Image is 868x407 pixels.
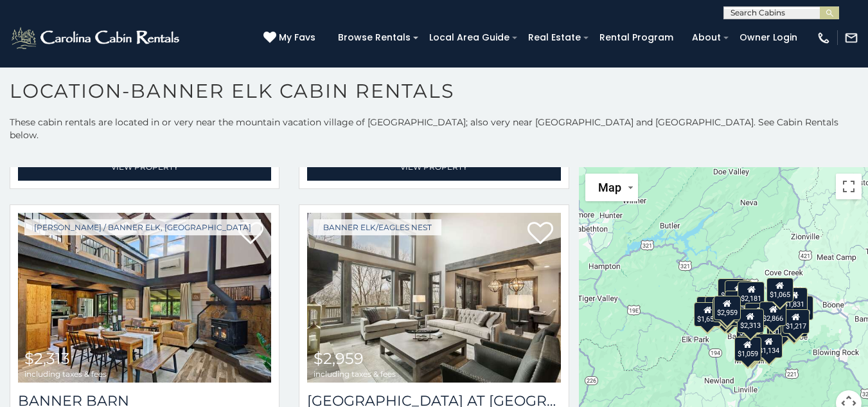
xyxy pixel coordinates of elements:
[24,219,261,235] a: [PERSON_NAME] / Banner Elk, [GEOGRAPHIC_DATA]
[844,31,858,45] img: mail-regular-white.png
[307,154,560,180] a: View Property
[725,280,752,304] div: $1,273
[737,309,764,333] div: $2,313
[733,28,804,48] a: Owner Login
[314,370,396,378] span: including taxes & fees
[759,302,786,326] div: $2,866
[24,370,107,378] span: including taxes & fees
[734,336,761,361] div: $1,059
[714,296,741,320] div: $2,959
[736,315,763,339] div: $5,084
[745,302,772,327] div: $1,247
[781,287,808,312] div: $1,831
[766,278,793,302] div: $1,065
[755,334,782,358] div: $1,134
[786,296,813,320] div: $1,960
[686,28,727,48] a: About
[817,31,831,45] img: phone-regular-white.png
[307,213,560,383] img: Sunset Ridge Hideaway at Eagles Nest
[18,213,271,383] a: Banner Barn $2,313 including taxes & fees
[24,349,70,368] span: $2,313
[314,349,364,368] span: $2,959
[781,312,808,336] div: $1,075
[694,302,721,327] div: $1,657
[714,302,741,327] div: $2,062
[836,174,862,199] button: Toggle fullscreen view
[423,28,516,48] a: Local Area Guide
[593,28,680,48] a: Rental Program
[738,282,765,306] div: $2,181
[18,213,271,383] img: Banner Barn
[307,213,560,383] a: Sunset Ridge Hideaway at Eagles Nest $2,959 including taxes & fees
[718,278,745,303] div: $1,887
[782,309,809,333] div: $1,217
[738,335,765,359] div: $2,147
[18,154,271,180] a: View Property
[527,221,553,248] a: Add to favorites
[263,31,319,45] a: My Favs
[10,25,183,51] img: White-1-2.png
[769,314,796,338] div: $1,416
[522,28,587,48] a: Real Estate
[711,301,738,325] div: $1,723
[279,31,315,44] span: My Favs
[332,28,417,48] a: Browse Rentals
[598,181,621,194] span: Map
[314,219,441,235] a: Banner Elk/Eagles Nest
[585,174,638,201] button: Change map style
[713,298,740,322] div: $4,278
